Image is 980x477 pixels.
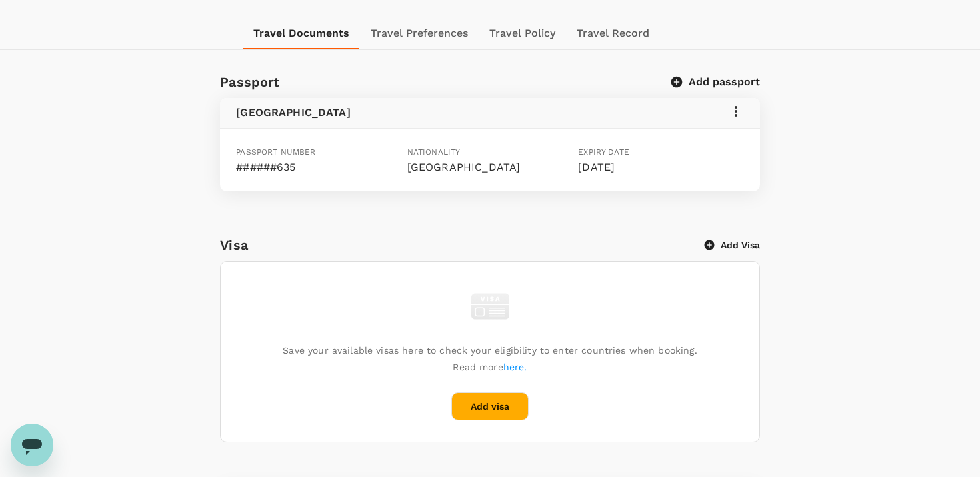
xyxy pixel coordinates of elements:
[503,362,527,372] a: here.
[407,159,573,175] p: [GEOGRAPHIC_DATA]
[407,147,461,157] span: Nationality
[236,159,401,175] p: ######635
[236,103,351,122] h6: [GEOGRAPHIC_DATA]
[283,344,697,357] p: Save your available visas here to check your eligibility to enter countries when booking.
[578,159,743,175] p: [DATE]
[11,424,53,466] iframe: Button to launch messaging window
[721,238,760,252] p: Add Visa
[479,17,566,49] button: Travel Policy
[360,17,479,49] button: Travel Preferences
[578,147,629,157] span: Expiry date
[243,17,360,49] button: Travel Documents
[566,17,660,49] button: Travel Record
[236,147,315,157] span: Passport number
[220,234,704,256] h6: Visa
[467,283,513,330] img: visa
[673,75,760,89] button: Add passport
[705,238,760,252] button: Add Visa
[451,392,529,420] button: Add visa
[220,71,279,93] h6: Passport
[453,360,527,374] p: Read more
